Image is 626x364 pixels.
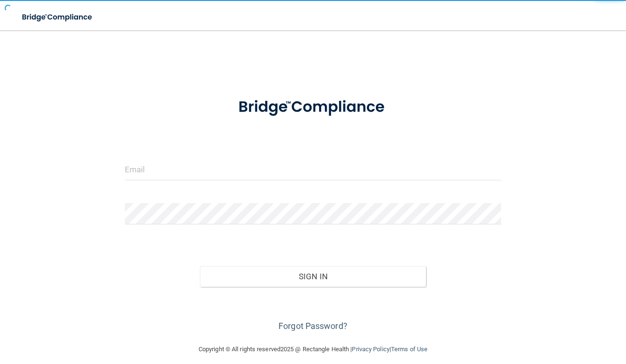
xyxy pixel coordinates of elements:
a: Forgot Password? [278,321,348,331]
img: bridge_compliance_login_screen.278c3ca4.svg [222,87,403,127]
input: Email [125,159,501,180]
img: bridge_compliance_login_screen.278c3ca4.svg [14,8,101,27]
button: Sign In [200,266,426,287]
a: Terms of Use [391,346,427,353]
a: Privacy Policy [352,346,389,353]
